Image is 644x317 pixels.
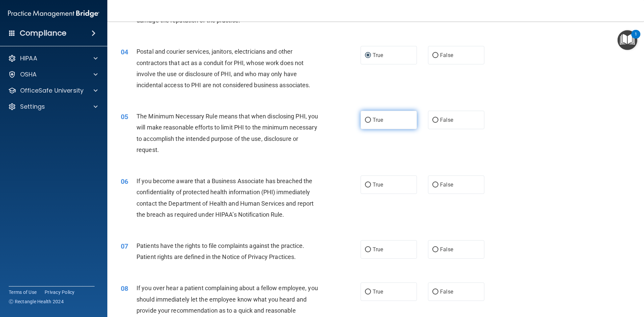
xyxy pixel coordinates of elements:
[373,181,383,188] span: True
[432,289,438,295] input: False
[365,53,371,58] input: True
[365,182,371,188] input: True
[9,298,64,305] span: Ⓒ Rectangle Health 2024
[20,29,66,38] h4: Compliance
[121,242,128,250] span: 07
[432,118,438,123] input: False
[8,70,98,78] a: OSHA
[9,289,37,296] a: Terms of Use
[635,34,637,43] div: 1
[373,246,383,253] span: True
[373,52,383,58] span: True
[121,177,128,186] span: 06
[121,48,128,56] span: 04
[45,289,75,296] a: Privacy Policy
[373,117,383,123] span: True
[20,87,84,95] p: OfficeSafe University
[432,182,438,188] input: False
[440,288,453,295] span: False
[137,177,314,218] span: If you become aware that a Business Associate has breached the confidentiality of protected healt...
[121,113,128,121] span: 05
[432,53,438,58] input: False
[8,87,98,95] a: OfficeSafe University
[8,7,99,20] img: PMB logo
[20,54,37,62] p: HIPAA
[137,48,310,89] span: Postal and courier services, janitors, electricians and other contractors that act as a conduit f...
[121,284,128,293] span: 08
[440,181,453,188] span: False
[8,103,98,111] a: Settings
[20,70,37,78] p: OSHA
[440,52,453,58] span: False
[365,289,371,295] input: True
[20,103,45,111] p: Settings
[365,118,371,123] input: True
[440,117,453,123] span: False
[8,54,98,62] a: HIPAA
[137,113,318,153] span: The Minimum Necessary Rule means that when disclosing PHI, you will make reasonable efforts to li...
[373,288,383,295] span: True
[137,242,305,260] span: Patients have the rights to file complaints against the practice. Patient rights are defined in t...
[440,246,453,253] span: False
[365,247,371,252] input: True
[432,247,438,252] input: False
[618,30,637,50] button: Open Resource Center, 1 new notification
